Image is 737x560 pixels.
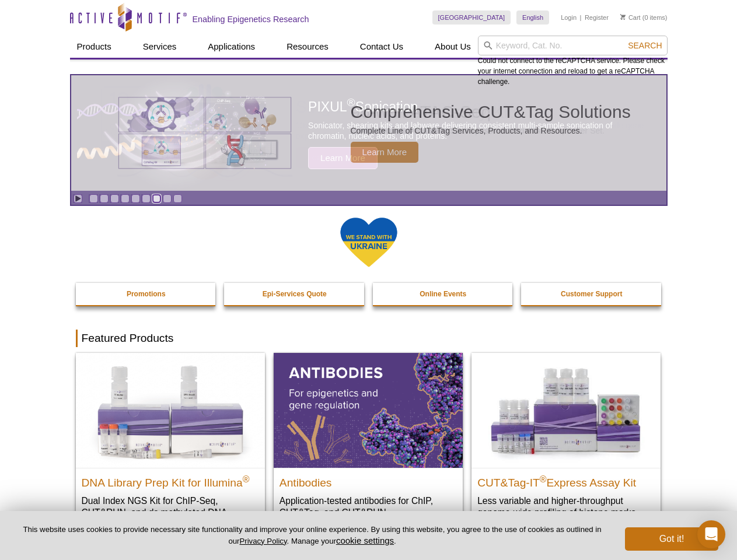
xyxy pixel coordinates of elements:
a: Online Events [373,283,514,305]
a: Resources [280,36,336,58]
a: Go to slide 6 [142,194,151,203]
a: Epi-Services Quote [224,283,365,305]
div: Open Intercom Messenger [697,520,725,548]
a: Go to slide 1 [89,194,98,203]
strong: Epi-Services Quote [263,290,327,298]
p: Application-tested antibodies for ChIP, CUT&Tag, and CUT&RUN. [280,495,457,519]
h2: DNA Library Prep Kit for Illumina [82,471,259,489]
h2: Comprehensive CUT&Tag Solutions [351,103,631,121]
strong: Online Events [420,290,466,298]
a: Contact Us [353,36,410,58]
img: CUT&Tag-IT® Express Assay Kit [471,353,661,467]
a: Services [136,36,184,58]
a: English [516,10,549,24]
a: Go to slide 4 [121,194,130,203]
sup: ® [540,474,547,484]
sup: ® [243,474,250,484]
a: Go to slide 5 [131,194,140,203]
a: Customer Support [521,283,662,305]
a: Login [561,13,577,22]
p: Less variable and higher-throughput genome-wide profiling of histone marks​. [477,495,655,519]
span: Learn More [351,142,419,163]
span: Search [628,41,662,50]
a: Applications [201,36,262,58]
a: DNA Library Prep Kit for Illumina DNA Library Prep Kit for Illumina® Dual Index NGS Kit for ChIP-... [76,353,265,541]
a: Go to slide 9 [173,194,182,203]
a: Go to slide 2 [100,194,109,203]
a: CUT&Tag-IT® Express Assay Kit CUT&Tag-IT®Express Assay Kit Less variable and higher-throughput ge... [471,353,661,530]
button: Search [624,40,665,51]
strong: Promotions [127,290,166,298]
li: | [580,10,582,24]
a: Privacy Policy [239,537,287,545]
p: This website uses cookies to provide necessary site functionality and improve your online experie... [19,524,606,547]
img: Various genetic charts and diagrams. [117,96,292,170]
p: Dual Index NGS Kit for ChIP-Seq, CUT&RUN, and ds methylated DNA assays. [82,495,259,530]
a: [GEOGRAPHIC_DATA] [432,10,511,24]
a: Promotions [76,283,217,305]
img: DNA Library Prep Kit for Illumina [76,353,265,467]
strong: Customer Support [561,290,622,298]
a: Go to slide 8 [163,194,172,203]
img: We Stand With Ukraine [340,216,398,268]
img: All Antibodies [274,353,463,467]
input: Keyword, Cat. No. [478,36,668,55]
button: Got it! [625,527,718,551]
h2: Enabling Epigenetics Research [193,14,309,24]
h2: CUT&Tag-IT Express Assay Kit [477,471,655,489]
a: Products [70,36,118,58]
h2: Antibodies [280,471,457,489]
a: Go to slide 3 [110,194,119,203]
a: Toggle autoplay [74,194,82,203]
a: Cart [620,13,641,22]
li: (0 items) [620,10,668,24]
a: About Us [428,36,478,58]
a: Go to slide 7 [152,194,161,203]
button: cookie settings [336,535,394,545]
a: All Antibodies Antibodies Application-tested antibodies for ChIP, CUT&Tag, and CUT&RUN. [274,353,463,530]
div: Could not connect to the reCAPTCHA service. Please check your internet connection and reload to g... [478,36,668,87]
img: Your Cart [620,14,626,20]
p: Complete Line of CUT&Tag Services, Products, and Resources. [351,125,631,136]
h2: Featured Products [76,330,662,347]
a: Various genetic charts and diagrams. Comprehensive CUT&Tag Solutions Complete Line of CUT&Tag Ser... [71,75,666,191]
a: Register [585,13,609,22]
article: Comprehensive CUT&Tag Solutions [71,75,666,191]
